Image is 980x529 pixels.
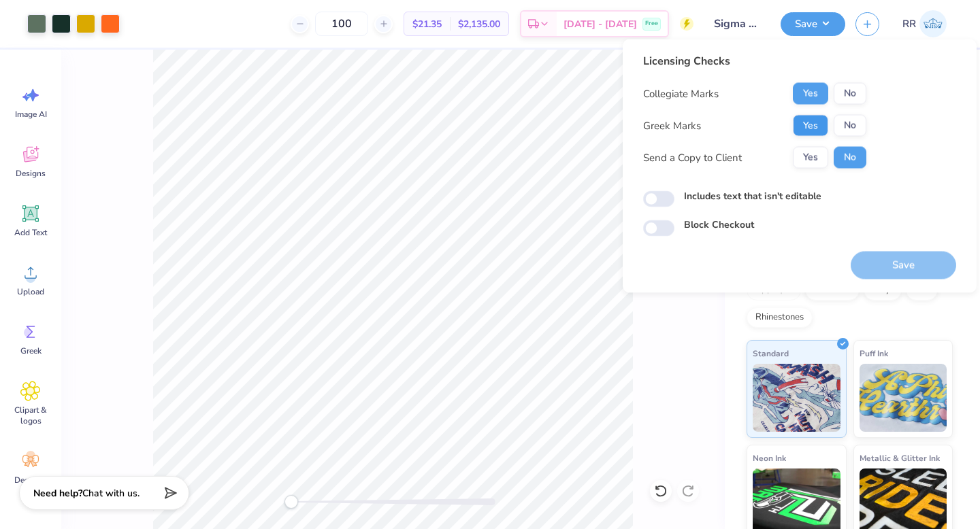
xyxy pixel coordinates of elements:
[860,346,888,360] span: Puff Ink
[14,475,47,485] span: Decorate
[563,17,637,31] span: [DATE] - [DATE]
[684,189,821,203] label: Includes text that isn't editable
[643,118,701,133] div: Greek Marks
[793,115,828,137] button: Yes
[753,364,840,432] img: Standard
[834,83,866,105] button: No
[82,487,140,500] span: Chat with us.
[747,307,813,328] div: Rhinestones
[902,16,916,32] span: RR
[17,286,44,297] span: Upload
[793,147,828,169] button: Yes
[781,12,845,36] button: Save
[684,218,754,232] label: Block Checkout
[8,405,53,426] span: Clipart & logos
[20,345,42,356] span: Greek
[753,346,789,360] span: Standard
[896,10,953,37] a: RR
[14,227,47,238] span: Add Text
[643,150,742,165] div: Send a Copy to Client
[704,10,770,37] input: Untitled Design
[753,451,786,465] span: Neon Ink
[793,83,828,105] button: Yes
[834,147,866,169] button: No
[643,86,719,101] div: Collegiate Marks
[458,17,500,31] span: $2,135.00
[643,53,866,69] div: Licensing Checks
[860,364,947,432] img: Puff Ink
[33,487,82,500] strong: Need help?
[645,19,658,29] span: Free
[834,115,866,137] button: No
[284,495,298,509] div: Accessibility label
[412,17,442,31] span: $21.35
[860,451,940,465] span: Metallic & Glitter Ink
[15,109,47,120] span: Image AI
[919,10,947,37] img: Rigil Kent Ricardo
[315,12,368,36] input: – –
[16,168,46,179] span: Designs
